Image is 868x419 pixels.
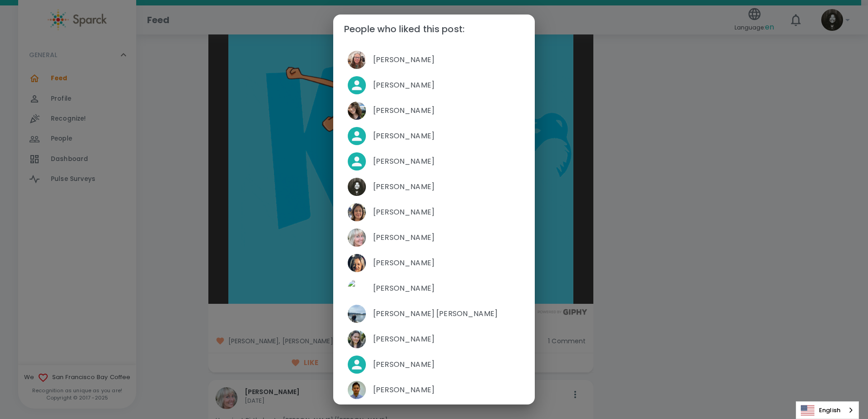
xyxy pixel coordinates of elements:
[373,156,520,167] span: [PERSON_NAME]
[373,54,520,65] span: [PERSON_NAME]
[340,47,528,73] div: Picture of Angela Wilfong[PERSON_NAME]
[373,334,520,345] span: [PERSON_NAME]
[340,73,528,98] div: [PERSON_NAME]
[340,123,528,149] div: [PERSON_NAME]
[373,283,520,294] span: [PERSON_NAME]
[340,301,528,326] div: Picture of Anna Belle Heredia[PERSON_NAME] [PERSON_NAME]
[796,401,859,419] div: Language
[340,326,528,352] div: Picture of Mackenzie Vega[PERSON_NAME]
[348,254,366,272] img: Picture of Monica Loncich
[373,385,520,395] span: [PERSON_NAME]
[340,250,528,276] div: Picture of Monica Loncich[PERSON_NAME]
[373,131,520,141] span: [PERSON_NAME]
[348,381,366,399] img: Picture of Mikhail Coloyan
[348,102,366,120] img: Picture of Vashti Cirinna
[373,80,520,91] span: [PERSON_NAME]
[340,98,528,123] div: Picture of Vashti Cirinna[PERSON_NAME]
[348,279,366,297] img: Picture of David Gutierrez
[340,377,528,403] div: Picture of Mikhail Coloyan[PERSON_NAME]
[340,225,528,250] div: Picture of Linda Chock[PERSON_NAME]
[796,401,859,419] aside: Language selected: English
[348,305,366,323] img: Picture of Anna Belle Heredia
[373,105,520,116] span: [PERSON_NAME]
[333,15,535,44] h2: People who liked this post:
[348,229,366,247] img: Picture of Linda Chock
[340,352,528,377] div: [PERSON_NAME]
[373,181,520,192] span: [PERSON_NAME]
[348,51,366,69] img: Picture of Angela Wilfong
[340,276,528,301] div: Picture of David Gutierrez[PERSON_NAME]
[340,149,528,174] div: [PERSON_NAME]
[373,258,520,268] span: [PERSON_NAME]
[340,174,528,200] div: Picture of Angel Coloyan[PERSON_NAME]
[373,308,520,319] span: [PERSON_NAME] [PERSON_NAME]
[340,200,528,225] div: Picture of Brenda Jacome[PERSON_NAME]
[373,359,520,370] span: [PERSON_NAME]
[348,178,366,196] img: Picture of Angel Coloyan
[373,207,520,218] span: [PERSON_NAME]
[348,203,366,221] img: Picture of Brenda Jacome
[373,232,520,243] span: [PERSON_NAME]
[796,402,858,419] a: English
[348,330,366,348] img: Picture of Mackenzie Vega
